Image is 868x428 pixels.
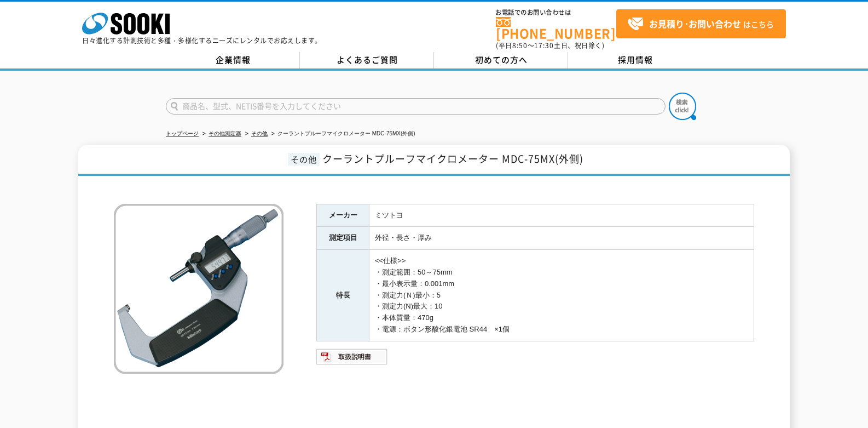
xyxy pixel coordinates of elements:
span: お電話でのお問い合わせは [496,9,616,16]
a: 初めての方へ [434,52,568,69]
strong: お見積り･お問い合わせ [649,17,741,30]
span: はこちら [627,16,774,32]
a: その他測定器 [209,130,241,136]
td: 外径・長さ・厚み [369,227,754,250]
span: 初めての方へ [475,54,528,66]
input: 商品名、型式、NETIS番号を入力してください [166,98,666,115]
th: 測定項目 [317,227,369,250]
li: クーラントプルーフマイクロメーター MDC-75MX(外側) [269,128,415,140]
span: 8:50 [512,41,528,50]
td: ミツトヨ [369,204,754,227]
img: 取扱説明書 [316,348,388,366]
a: よくあるご質問 [300,52,434,69]
th: 特長 [317,250,369,341]
a: トップページ [166,130,199,136]
a: 採用情報 [568,52,702,69]
td: <<仕様>> ・測定範囲：50～75mm ・最小表示量：0.001mm ・測定力(Ｎ)最小：5 ・測定力(N)最大：10 ・本体質量：470g ・電源：ボタン形酸化銀電池 SR44 ×1個 [369,250,754,341]
a: お見積り･お問い合わせはこちら [616,9,786,38]
span: 17:30 [534,41,554,50]
a: [PHONE_NUMBER] [496,17,616,39]
span: クーラントプルーフマイクロメーター MDC-75MX(外側) [322,151,583,166]
th: メーカー [317,204,369,227]
span: その他 [288,153,320,166]
a: その他 [251,130,268,136]
p: 日々進化する計測技術と多種・多様化するニーズにレンタルでお応えします。 [82,37,322,44]
a: 企業情報 [166,52,300,69]
span: (平日 ～ 土日、祝日除く) [496,41,604,50]
img: btn_search.png [669,93,696,120]
a: 取扱説明書 [316,355,388,363]
img: クーラントプルーフマイクロメーター MDC-75MX(外側) [114,204,283,374]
